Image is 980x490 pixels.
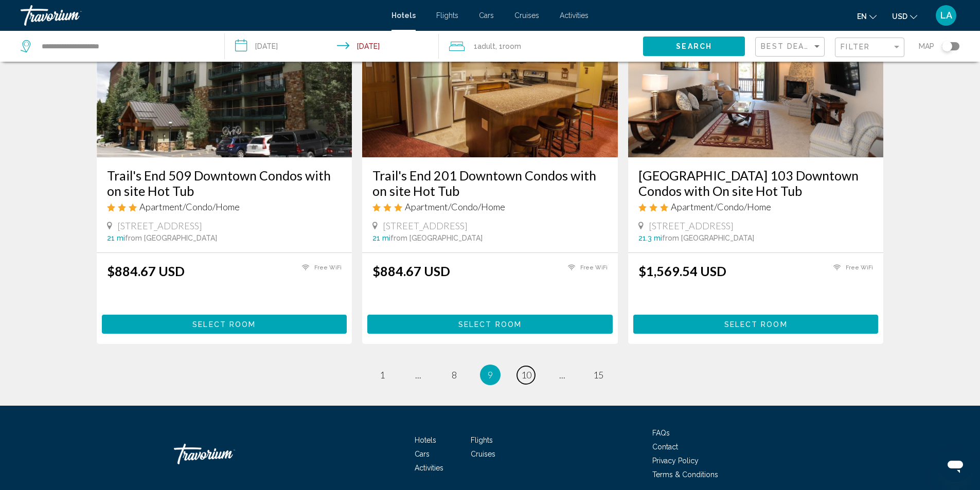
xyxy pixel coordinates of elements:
[662,234,754,242] span: from [GEOGRAPHIC_DATA]
[761,42,815,50] span: Best Deals
[638,201,874,212] div: 3 star Apartment
[372,234,390,242] span: 21 mi
[892,9,917,24] button: Change currency
[452,369,457,380] span: 8
[841,43,870,51] span: Filter
[372,168,608,198] a: Trail's End 201 Downtown Condos with on site Hot Tub
[380,369,385,380] span: 1
[383,220,468,231] span: [STREET_ADDRESS]
[107,263,185,279] ins: $884.67 USD
[139,201,240,212] span: Apartment/Condo/Home
[415,450,430,458] a: Cars
[479,11,494,20] a: Cars
[652,470,718,479] a: Terms & Conditions
[415,369,421,380] span: ...
[933,5,959,26] button: User Menu
[828,263,873,272] li: Free WiFi
[643,37,745,56] button: Search
[638,263,726,279] ins: $1,569.54 USD
[559,369,565,380] span: ...
[652,429,670,437] a: FAQs
[102,317,347,329] a: Select Room
[225,31,439,62] button: Check-in date: Sep 25, 2025 Check-out date: Sep 30, 2025
[97,365,884,385] ul: Pagination
[477,42,495,50] span: Adult
[857,12,867,21] span: en
[939,449,972,482] iframe: Button to launch messaging window
[372,263,450,279] ins: $884.67 USD
[415,464,443,472] a: Activities
[174,439,277,469] a: Travorium
[21,5,381,26] a: Travorium
[488,369,493,380] span: 9
[495,39,521,53] span: , 1
[649,220,734,231] span: [STREET_ADDRESS]
[835,37,904,58] button: Filter
[919,39,934,53] span: Map
[514,11,539,20] a: Cruises
[560,11,589,20] a: Activities
[390,234,483,242] span: from [GEOGRAPHIC_DATA]
[892,12,907,21] span: USD
[724,320,788,329] span: Select Room
[372,201,608,212] div: 3 star Apartment
[415,436,436,444] a: Hotels
[652,457,699,465] a: Privacy Policy
[405,201,505,212] span: Apartment/Condo/Home
[192,320,256,329] span: Select Room
[638,168,874,198] a: [GEOGRAPHIC_DATA] 103 Downtown Condos with On site Hot Tub
[436,11,458,20] a: Flights
[297,263,342,272] li: Free WiFi
[107,234,125,242] span: 21 mi
[107,201,342,212] div: 3 star Apartment
[593,369,603,380] span: 15
[633,315,879,334] button: Select Room
[117,220,202,231] span: [STREET_ADDRESS]
[652,443,678,451] a: Contact
[633,317,879,329] a: Select Room
[102,315,347,334] button: Select Room
[367,315,613,334] button: Select Room
[391,11,416,20] a: Hotels
[521,369,531,380] span: 10
[474,39,495,53] span: 1
[439,31,643,62] button: Travelers: 1 adult, 0 children
[471,450,495,458] a: Cruises
[563,263,608,272] li: Free WiFi
[857,9,877,24] button: Change language
[458,320,522,329] span: Select Room
[676,43,712,51] span: Search
[671,201,771,212] span: Apartment/Condo/Home
[125,234,217,242] span: from [GEOGRAPHIC_DATA]
[940,10,952,21] span: LA
[367,317,613,329] a: Select Room
[471,436,493,444] a: Flights
[503,42,521,50] span: Room
[934,42,959,51] button: Toggle map
[638,234,662,242] span: 21.3 mi
[761,43,822,51] mat-select: Sort by
[107,168,342,198] a: Trail's End 509 Downtown Condos with on site Hot Tub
